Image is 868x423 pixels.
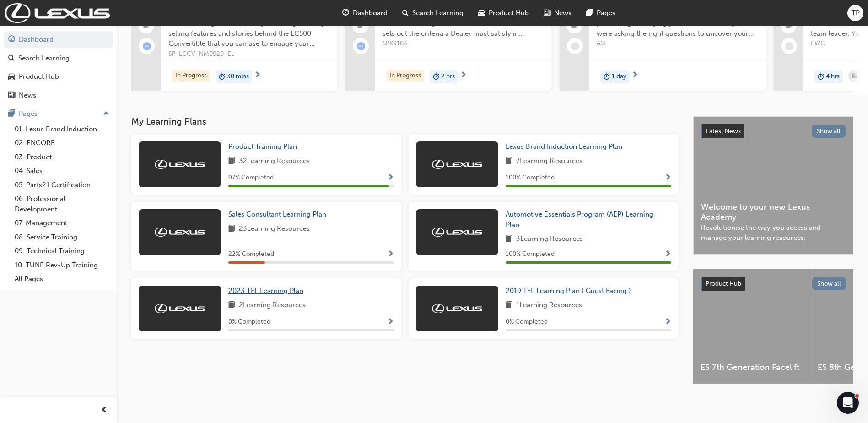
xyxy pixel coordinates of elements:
[631,71,638,80] span: next-icon
[489,8,529,18] span: Product Hub
[701,222,846,243] span: Revolutionise the way you access and manage your learning resources.
[228,223,235,235] span: book-icon
[812,125,846,138] button: Show all
[4,87,113,104] a: News
[168,49,330,60] span: SP_LCCV_NM0920_EL
[826,71,840,82] span: 4 hrs
[11,164,113,178] a: 04. Sales
[19,71,59,82] div: Product Hub
[228,317,270,327] span: 0 % Completed
[219,70,225,82] span: duration-icon
[8,110,15,118] span: pages-icon
[227,71,249,82] span: 30 mins
[11,244,113,258] a: 09. Technical Training
[506,249,555,260] span: 100 % Completed
[387,174,394,182] span: Show Progress
[228,141,301,152] a: Product Training Plan
[536,4,579,22] a: news-iconNews
[432,304,482,313] img: Trak
[506,300,512,311] span: book-icon
[597,38,758,49] span: AS1
[693,116,853,255] a: Latest NewsShow allWelcome to your new Lexus AcademyRevolutionise the way you access and manage y...
[11,150,113,164] a: 03. Product
[8,36,15,44] span: guage-icon
[254,71,261,80] span: next-icon
[852,8,860,18] span: TP
[155,160,205,169] img: Trak
[506,287,631,295] span: 2019 TFL Learning Plan ( Guest Facing )
[516,300,582,311] span: 1 Learning Resources
[353,8,388,18] span: Dashboard
[228,287,303,295] span: 2023 TFL Learning Plan
[335,4,395,22] a: guage-iconDashboard
[228,300,235,311] span: book-icon
[612,71,626,82] span: 1 day
[5,3,110,23] img: Trak
[8,92,15,100] span: news-icon
[11,136,113,150] a: 02. ENCORE
[506,173,555,183] span: 100 % Completed
[579,4,623,22] a: pages-iconPages
[478,7,485,19] span: car-icon
[402,7,409,19] span: search-icon
[664,174,671,182] span: Show Progress
[506,141,626,152] a: Lexus Brand Induction Learning Plan
[8,54,15,63] span: search-icon
[8,73,15,81] span: car-icon
[11,216,113,230] a: 07. Management
[228,156,235,167] span: book-icon
[412,8,464,18] span: Search Learning
[701,277,846,291] a: Product HubShow all
[11,272,113,286] a: All Pages
[664,172,671,184] button: Show Progress
[701,124,846,139] a: Latest NewsShow all
[785,42,793,50] span: learningRecordVerb_NONE-icon
[706,280,741,287] span: Product Hub
[228,209,330,220] a: Sales Consultant Learning Plan
[693,269,810,384] a: ES 7th Generation Facelift
[228,142,297,151] span: Product Training Plan
[571,42,579,50] span: learningRecordVerb_NONE-icon
[701,362,803,373] span: ES 7th Generation Facelift
[516,233,583,245] span: 3 Learning Resources
[239,223,310,235] span: 23 Learning Resources
[837,392,859,414] iframe: Intercom live chat
[228,286,307,296] a: 2023 TFL Learning Plan
[387,316,394,328] button: Show Progress
[432,228,482,237] img: Trak
[11,122,113,136] a: 01. Lexus Brand Induction
[554,8,571,18] span: News
[506,286,635,296] a: 2019 TFL Learning Plan ( Guest Facing )
[155,304,205,313] img: Trak
[812,277,846,290] button: Show all
[506,142,622,151] span: Lexus Brand Induction Learning Plan
[387,172,394,184] button: Show Progress
[506,233,512,245] span: book-icon
[4,105,113,122] button: Pages
[4,50,113,67] a: Search Learning
[143,42,151,50] span: learningRecordVerb_ATTEMPT-icon
[506,156,512,167] span: book-icon
[239,300,306,311] span: 2 Learning Resources
[387,250,394,259] span: Show Progress
[847,5,863,21] button: TP
[4,31,113,48] a: Dashboard
[18,53,70,64] div: Search Learning
[395,4,471,22] a: search-iconSearch Learning
[168,18,330,49] span: This eLearning module takes you through the key selling features and stories behind the LC500 Con...
[852,70,857,82] span: calendar-icon
[4,68,113,85] a: Product Hub
[506,317,548,327] span: 0 % Completed
[228,173,274,183] span: 97 % Completed
[4,29,113,105] button: DashboardSearch LearningProduct HubNews
[19,90,36,101] div: News
[664,318,671,326] span: Show Progress
[228,210,326,218] span: Sales Consultant Learning Plan
[131,116,679,127] h3: My Learning Plans
[664,316,671,328] button: Show Progress
[586,7,593,19] span: pages-icon
[342,7,349,19] span: guage-icon
[432,160,482,169] img: Trak
[386,70,424,82] div: In Progress
[433,70,439,82] span: duration-icon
